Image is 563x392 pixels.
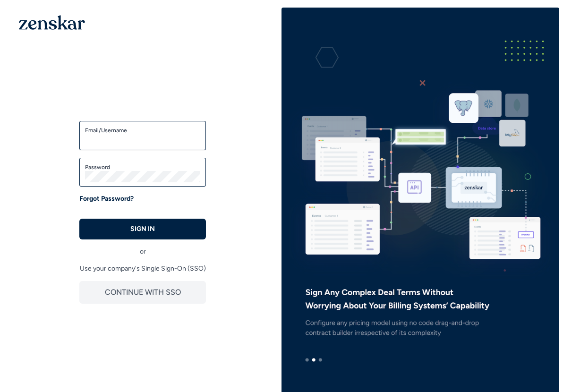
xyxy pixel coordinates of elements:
img: e3ZQAAAMhDCM8y96E9JIIDxLgAABAgQIECBAgAABAgQyAoJA5mpDCRAgQIAAAQIECBAgQIAAAQIECBAgQKAsIAiU37edAAECB... [281,26,559,382]
button: SIGN IN [79,219,206,239]
label: Email/Username [85,127,200,134]
button: CONTINUE WITH SSO [79,281,206,304]
label: Password [85,163,200,171]
p: SIGN IN [130,224,155,234]
img: 1OGAJ2xQqyY4LXKgY66KYq0eOWRCkrZdAb3gUhuVAqdWPZE9SRJmCz+oDMSn4zDLXe31Ii730ItAGKgCKgCCgCikA4Av8PJUP... [19,15,85,30]
p: Use your company's Single Sign-On (SSO) [79,264,206,273]
a: Forgot Password? [79,194,134,204]
div: or [79,239,206,256]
